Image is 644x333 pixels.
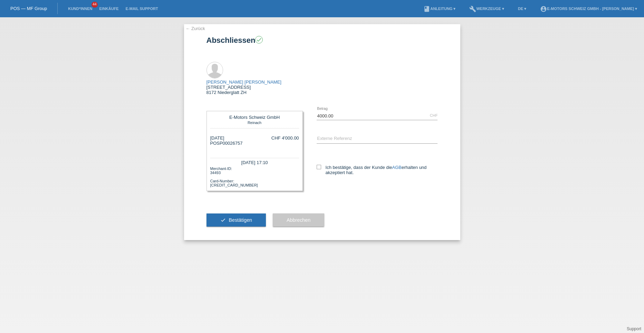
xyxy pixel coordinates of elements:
a: Support [627,326,641,331]
i: check [256,37,262,43]
i: account_circle [540,6,547,12]
a: AGB [392,165,402,170]
span: 44 [92,2,98,8]
a: ← Zurück [186,26,205,31]
a: E-Mail Support [122,7,162,11]
a: buildWerkzeuge ▾ [466,7,508,11]
a: Einkäufe [96,7,122,11]
i: check [220,217,226,223]
button: Abbrechen [273,213,324,227]
div: Reinach [212,120,297,125]
div: CHF [430,113,438,117]
div: CHF 4'000.00 [271,135,299,141]
button: check Bestätigen [206,213,266,227]
a: DE ▾ [515,7,530,11]
a: bookAnleitung ▾ [420,7,459,11]
a: Kund*innen [65,7,96,11]
h1: Abschliessen [206,36,438,45]
div: [STREET_ADDRESS] 8172 Niederglatt ZH [206,79,281,95]
i: book [423,6,430,12]
a: [PERSON_NAME] [PERSON_NAME] [206,79,281,85]
div: Merchant-ID: 34493 Card-Number: [CREDIT_CARD_NUMBER] [210,166,299,187]
div: [DATE] POSP00026757 [210,135,243,151]
a: account_circleE-Motors Schweiz GmbH - [PERSON_NAME] ▾ [537,7,641,11]
span: Abbrechen [287,217,310,223]
span: Bestätigen [229,217,252,223]
div: [DATE] 17:10 [210,158,299,166]
i: build [469,6,476,12]
label: Ich bestätige, dass der Kunde die erhalten und akzeptiert hat. [317,165,438,175]
div: E-Motors Schweiz GmbH [212,115,297,120]
a: POS — MF Group [10,6,47,11]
